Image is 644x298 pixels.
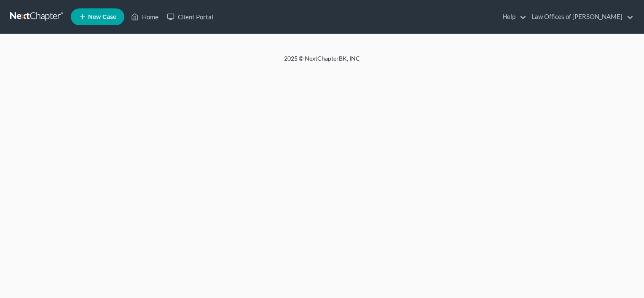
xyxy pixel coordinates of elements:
a: Law Offices of [PERSON_NAME] [527,9,633,24]
a: Home [127,9,163,24]
a: Help [498,9,526,24]
a: Client Portal [163,9,217,24]
new-legal-case-button: New Case [71,8,124,25]
div: 2025 © NextChapterBK, INC [82,54,562,69]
